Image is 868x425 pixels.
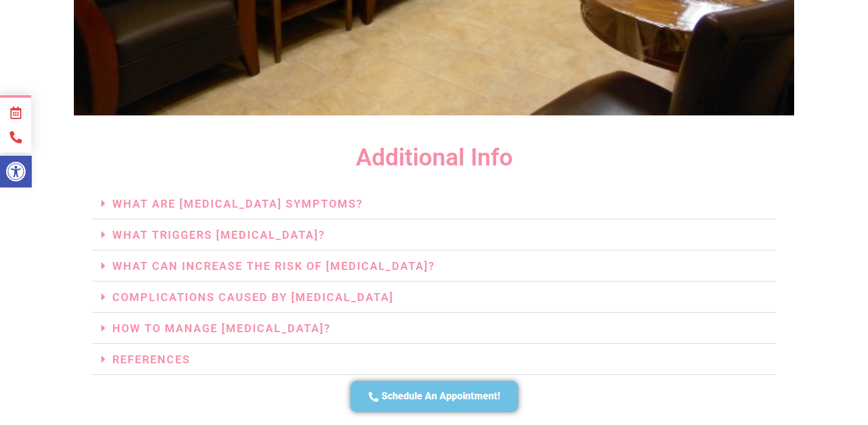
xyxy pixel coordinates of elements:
span: Schedule An Appointment! [382,390,500,403]
a: What Triggers [MEDICAL_DATA]? [112,228,325,241]
h3: What Triggers [MEDICAL_DATA]? [92,219,776,250]
p: Additional Info [86,146,782,170]
a: How To Manage [MEDICAL_DATA]? [112,322,331,335]
a: What Are [MEDICAL_DATA] Symptoms? [112,197,363,210]
h3: How To Manage [MEDICAL_DATA]? [92,313,776,344]
a: Complications Caused By [MEDICAL_DATA] [112,291,394,303]
a: Schedule An Appointment! [350,381,518,412]
h3: References [92,344,776,375]
h3: Complications Caused By [MEDICAL_DATA] [92,282,776,313]
a: References [112,353,190,366]
h3: What Are [MEDICAL_DATA] Symptoms? [92,188,776,219]
h3: What Can Increase The Risk Of [MEDICAL_DATA]? [92,250,776,282]
a: What Can Increase The Risk Of [MEDICAL_DATA]? [112,260,435,272]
